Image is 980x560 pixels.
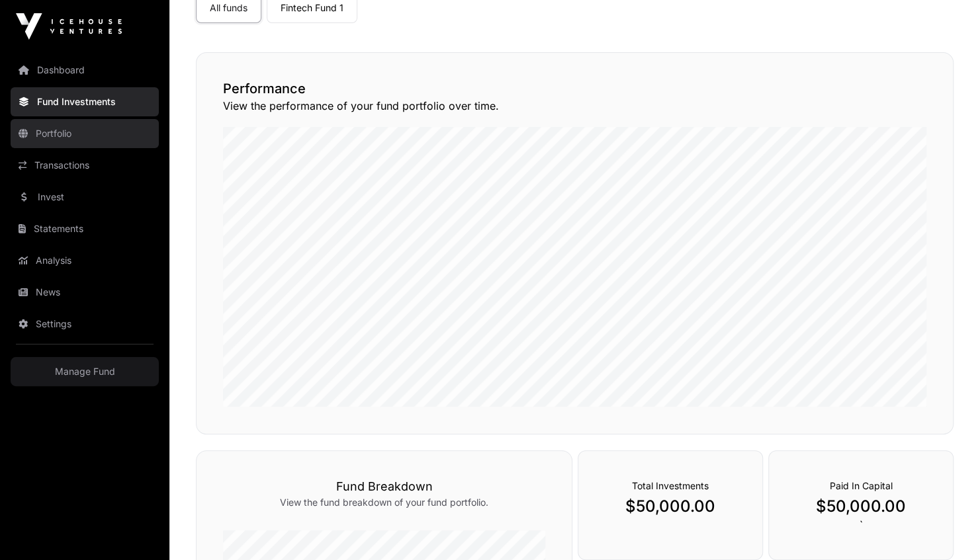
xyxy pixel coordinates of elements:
a: Manage Fund [11,357,159,386]
a: Invest [11,182,159,212]
img: Icehouse Ventures Logo [16,13,122,40]
h2: Performance [223,79,926,98]
div: ` [768,450,954,560]
a: Statements [11,214,159,243]
a: Settings [11,309,159,339]
span: Paid In Capital [830,480,893,491]
p: $50,000.00 [605,496,736,517]
a: Dashboard [11,56,159,85]
a: Analysis [11,246,159,275]
a: Fund Investments [11,87,159,116]
h3: Fund Breakdown [223,477,545,496]
iframe: Chat Widget [914,497,980,560]
a: Transactions [11,151,159,180]
a: News [11,278,159,307]
p: View the fund breakdown of your fund portfolio. [223,496,545,509]
p: View the performance of your fund portfolio over time. [223,98,926,114]
a: Portfolio [11,119,159,148]
p: $50,000.00 [795,496,926,517]
span: Total Investments [632,480,709,491]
